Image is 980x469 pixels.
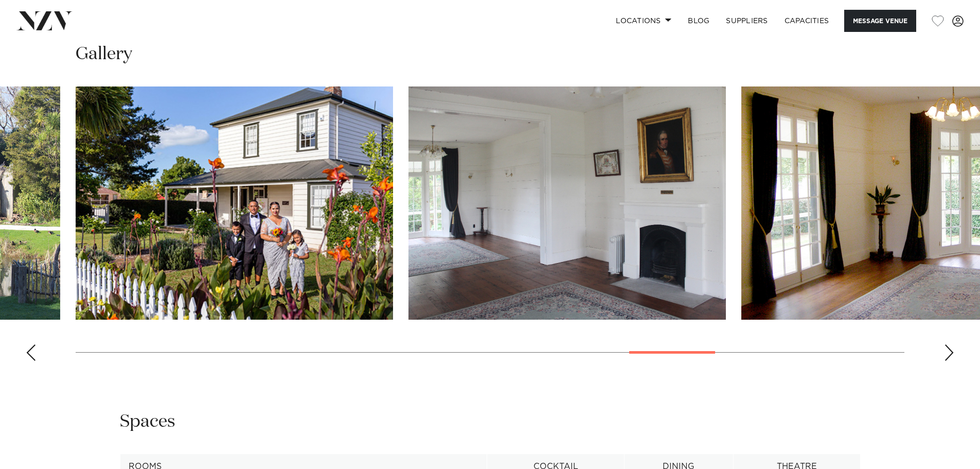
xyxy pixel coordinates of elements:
[76,86,393,320] swiper-slide: 17 / 24
[844,10,916,32] button: Message Venue
[680,10,718,32] a: BLOG
[408,86,726,320] swiper-slide: 18 / 24
[76,43,132,66] h2: Gallery
[608,10,680,32] a: Locations
[16,11,73,30] img: nzv-logo.png
[776,10,838,32] a: Capacities
[120,410,175,433] h2: Spaces
[718,10,776,32] a: SUPPLIERS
